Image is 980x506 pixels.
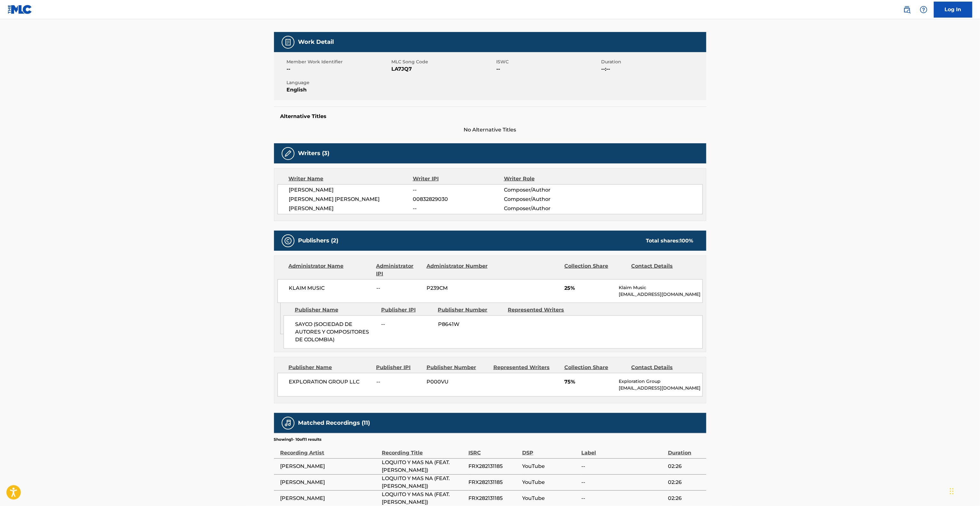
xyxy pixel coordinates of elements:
[564,364,626,371] div: Collection Share
[284,237,292,245] img: Publishers
[619,284,702,291] p: Klaim Music
[381,306,433,314] div: Publisher IPI
[917,3,930,16] div: Help
[382,459,465,474] span: LOQUITO Y MAS NA (FEAT. [PERSON_NAME])
[619,378,702,385] p: Exploration Group
[284,150,292,157] img: Writers
[295,320,377,344] span: SAYCO (SOCIEDAD DE AUTORES Y COMPOSITORES DE COLOMBIA)
[601,59,705,65] span: Duration
[381,320,433,328] span: --
[522,478,578,486] span: YouTube
[289,364,372,371] div: Publisher Name
[298,419,370,427] h5: Matched Recordings (11)
[468,463,519,470] span: FRX282131185
[280,494,379,502] span: [PERSON_NAME]
[298,38,334,46] h5: Work Detail
[468,442,519,457] div: ISRC
[522,442,578,457] div: DSP
[284,419,292,427] img: Matched Recordings
[504,195,587,203] span: Composer/Author
[280,478,379,486] span: [PERSON_NAME]
[287,79,390,86] span: Language
[413,175,504,183] div: Writer IPI
[376,364,422,371] div: Publisher IPI
[504,175,587,183] div: Writer Role
[287,86,390,94] span: English
[934,2,972,18] a: Log In
[504,186,587,194] span: Composer/Author
[284,38,292,46] img: Work Detail
[427,378,489,386] span: P000VU
[289,195,413,203] span: [PERSON_NAME] [PERSON_NAME]
[289,378,372,386] span: EXPLORATION GROUP LLC
[298,237,339,244] h5: Publishers (2)
[468,494,519,502] span: FRX282131185
[382,491,465,506] span: LOQUITO Y MAS NA (FEAT. [PERSON_NAME])
[619,291,702,298] p: [EMAIL_ADDRESS][DOMAIN_NAME]
[382,475,465,490] span: LOQUITO Y MAS NA (FEAT. [PERSON_NAME])
[289,186,413,194] span: [PERSON_NAME]
[504,205,587,212] span: Composer/Author
[438,306,503,314] div: Publisher Number
[522,494,578,502] span: YouTube
[382,442,465,457] div: Recording Title
[680,238,694,244] span: 100 %
[903,6,911,13] img: search
[582,478,665,486] span: --
[668,494,703,502] span: 02:26
[493,364,560,371] div: Represented Writers
[392,59,495,65] span: MLC Song Code
[582,463,665,470] span: --
[631,364,694,371] div: Contact Details
[376,262,422,278] div: Administrator IPI
[413,195,504,203] span: 00832829030
[901,3,913,16] a: Public Search
[427,284,489,292] span: P239CM
[289,262,372,278] div: Administrator Name
[497,65,600,73] span: --
[564,378,614,386] span: 75%
[668,463,703,470] span: 02:26
[468,478,519,486] span: FRX282131185
[392,65,495,73] span: LA7JQ7
[427,364,489,371] div: Publisher Number
[522,463,578,470] span: YouTube
[289,205,413,212] span: [PERSON_NAME]
[668,442,703,457] div: Duration
[920,6,928,13] img: help
[413,186,504,194] span: --
[287,65,390,73] span: --
[631,262,694,278] div: Contact Details
[582,494,665,502] span: --
[280,113,700,120] h5: Alternative Titles
[582,442,665,457] div: Label
[274,437,322,442] p: Showing 1 - 10 of 11 results
[289,284,372,292] span: KLAIM MUSIC
[601,65,705,73] span: --:--
[295,306,376,314] div: Publisher Name
[508,306,573,314] div: Represented Writers
[289,175,413,183] div: Writer Name
[280,463,379,470] span: [PERSON_NAME]
[280,442,379,457] div: Recording Artist
[376,284,422,292] span: --
[287,59,390,65] span: Member Work Identifier
[564,262,626,278] div: Collection Share
[497,59,600,65] span: ISWC
[274,126,706,134] span: No Alternative Titles
[376,378,422,386] span: --
[950,482,954,501] div: Drag
[564,284,614,292] span: 25%
[413,205,504,212] span: --
[646,237,694,245] div: Total shares:
[8,5,32,14] img: MLC Logo
[438,320,503,328] span: P8641W
[427,262,489,278] div: Administrator Number
[298,150,330,157] h5: Writers (3)
[668,478,703,486] span: 02:26
[619,385,702,391] p: [EMAIL_ADDRESS][DOMAIN_NAME]
[948,475,980,506] iframe: Chat Widget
